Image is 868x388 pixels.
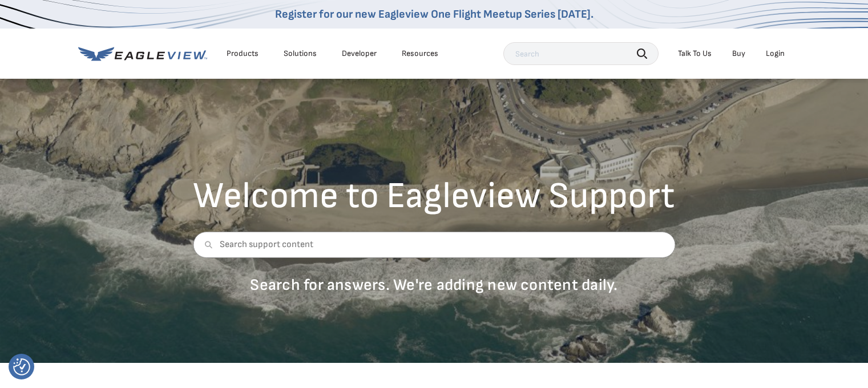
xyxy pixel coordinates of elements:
h2: Welcome to Eagleview Support [193,178,675,215]
p: Search for answers. We're adding new content daily. [193,275,675,295]
div: Login [766,48,785,59]
input: Search support content [193,232,675,258]
a: Buy [732,48,745,59]
input: Search [503,42,659,65]
div: Products [227,48,259,59]
div: Resources [402,48,438,59]
img: Revisit consent button [13,358,30,375]
div: Talk To Us [678,48,712,59]
a: Developer [342,48,377,59]
div: Solutions [284,48,317,59]
button: Consent Preferences [13,358,30,375]
a: Register for our new Eagleview One Flight Meetup Series [DATE]. [275,7,594,21]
